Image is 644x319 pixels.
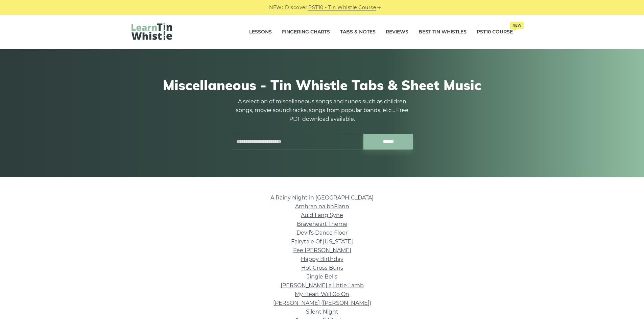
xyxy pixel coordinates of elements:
[231,97,413,124] p: A selection of miscellaneous songs and tunes such as children songs, movie soundtracks, songs fro...
[419,24,467,41] a: Best Tin Whistles
[477,24,513,41] a: PST10 CourseNew
[293,247,351,254] a: Fee [PERSON_NAME]
[291,238,353,245] a: Fairytale Of [US_STATE]
[296,230,348,236] a: Devil’s Dance Floor
[132,77,513,93] h1: Miscellaneous - Tin Whistle Tabs & Sheet Music
[295,291,349,297] a: My Heart Will Go On
[386,24,408,41] a: Reviews
[307,273,337,280] a: Jingle Bells
[270,194,374,201] a: A Rainy Night in [GEOGRAPHIC_DATA]
[301,265,343,271] a: Hot Cross Buns
[281,282,364,289] a: [PERSON_NAME] a Little Lamb
[282,24,330,41] a: Fingering Charts
[510,22,524,29] span: New
[132,23,172,40] img: LearnTinWhistle.com
[297,221,348,227] a: Braveheart Theme
[340,24,376,41] a: Tabs & Notes
[249,24,272,41] a: Lessons
[306,309,338,315] a: Silent Night
[301,256,343,262] a: Happy Birthday
[301,212,343,218] a: Auld Lang Syne
[295,203,349,210] a: Amhran na bhFiann
[273,300,371,306] a: [PERSON_NAME] ([PERSON_NAME])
